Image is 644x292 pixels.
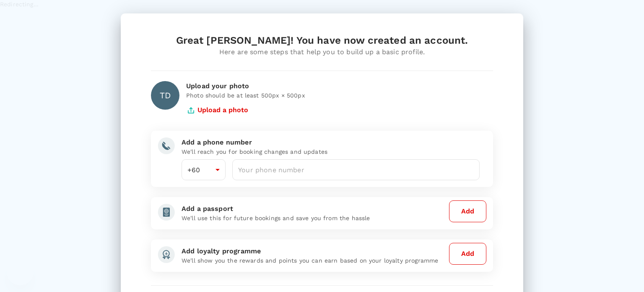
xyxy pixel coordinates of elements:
[158,204,175,221] img: add-passport
[186,100,248,121] button: Upload a photo
[151,81,179,110] div: TD
[449,200,486,222] button: Add
[187,166,200,174] span: +60
[158,246,175,263] img: add-loyalty
[182,137,480,147] div: Add a phone number
[182,246,446,256] div: Add loyalty programme
[186,81,493,91] div: Upload your photo
[186,91,493,100] p: Photo should be at least 500px × 500px
[151,47,493,57] div: Here are some steps that help you to build up a basic profile.
[151,34,493,47] div: Great [PERSON_NAME]! You have now created an account.
[182,256,446,265] p: We'll show you the rewards and points you can earn based on your loyalty programme
[232,159,480,180] input: Your phone number
[449,243,486,265] button: Add
[182,214,446,222] p: We'll use this for future bookings and save you from the hassle
[182,204,446,214] div: Add a passport
[158,137,175,154] img: add-phone-number
[182,159,226,180] div: +60
[182,147,480,156] p: We'll reach you for booking changes and updates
